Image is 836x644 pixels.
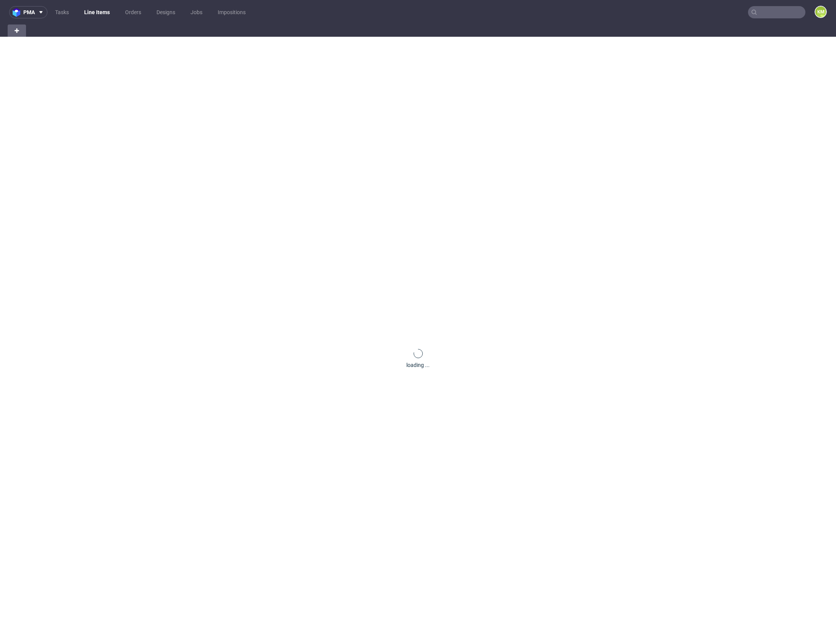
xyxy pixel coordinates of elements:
[80,6,114,18] a: Line Items
[51,6,73,18] a: Tasks
[186,6,207,18] a: Jobs
[121,6,146,18] a: Orders
[9,6,47,18] button: pma
[213,6,250,18] a: Impositions
[13,8,23,17] img: logo
[815,7,826,17] figcaption: KM
[23,10,35,15] span: pma
[406,361,430,369] div: loading ...
[152,6,180,18] a: Designs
